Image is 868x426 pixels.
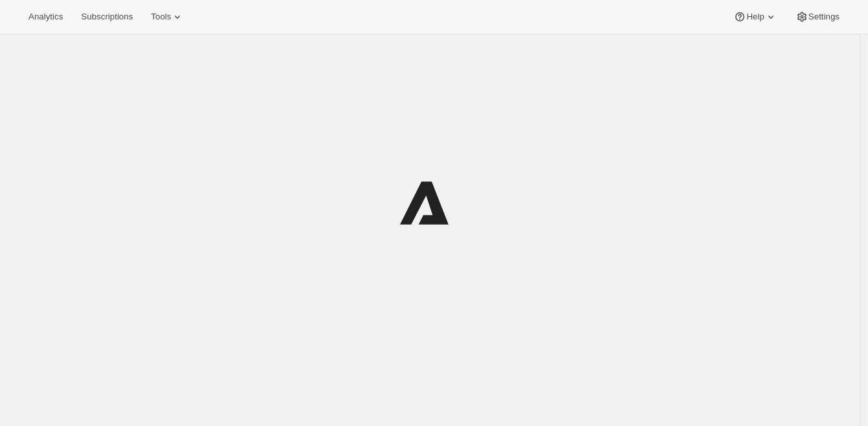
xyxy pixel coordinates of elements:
span: Tools [151,12,171,22]
button: Tools [143,8,192,26]
button: Settings [788,8,847,26]
span: Help [746,12,764,22]
button: Analytics [21,8,71,26]
button: Help [726,8,785,26]
span: Subscriptions [81,12,133,22]
span: Analytics [28,12,63,22]
span: Settings [808,12,840,22]
button: Subscriptions [73,8,140,26]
